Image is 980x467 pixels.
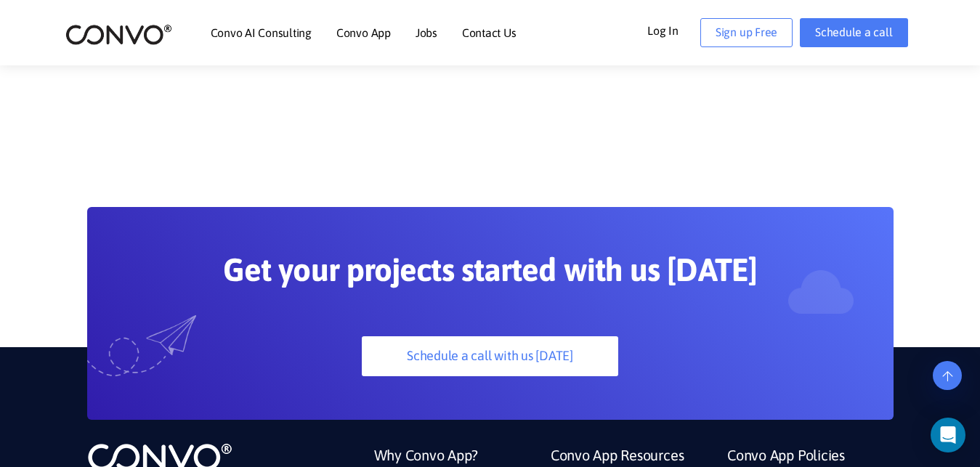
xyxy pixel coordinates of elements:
[800,18,907,47] a: Schedule a call
[156,251,825,300] h2: Get your projects started with us [DATE]
[416,27,437,38] a: Jobs
[362,336,618,376] a: Schedule a call with us [DATE]
[700,18,793,47] a: Sign up Free
[931,418,965,452] div: Open Intercom Messenger
[647,18,700,41] a: Log In
[211,27,312,38] a: Convo AI Consulting
[462,27,517,38] a: Contact Us
[336,27,391,38] a: Convo App
[65,23,172,46] img: logo_2.png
